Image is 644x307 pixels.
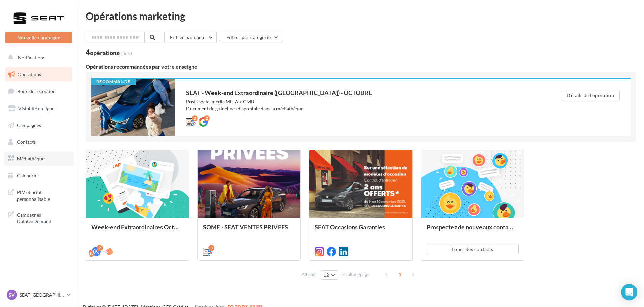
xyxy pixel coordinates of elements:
[4,118,74,132] a: Campagnes
[17,188,69,202] span: PLV et print personnalisable
[17,210,69,225] span: Campagnes DataOnDemand
[164,32,217,43] button: Filtrer par canal
[427,244,519,255] button: Louer des contacts
[192,115,198,121] div: 2
[20,291,64,298] p: SEAT [GEOGRAPHIC_DATA]
[91,79,136,85] div: Recommandé
[17,139,36,145] span: Contacts
[17,88,56,94] span: Boîte de réception
[203,224,295,237] div: SOME - SEAT VENTES PRIVEES
[186,90,534,96] div: SEAT - Week-end Extraordinaire ([GEOGRAPHIC_DATA]) - OCTOBRE
[91,224,183,237] div: Week-end Extraordinaires Octobre 2025
[5,32,72,43] button: Nouvelle campagne
[18,71,41,77] span: Opérations
[324,272,329,278] span: 12
[9,291,15,298] span: SV
[4,51,71,65] button: Notifications
[186,98,534,112] div: Posts social média META + GMB Document de guidelines disponible dans la médiathèque
[4,135,74,149] a: Contacts
[5,288,72,301] a: SV SEAT [GEOGRAPHIC_DATA]
[221,32,282,43] button: Filtrer par catégorie
[18,55,45,60] span: Notifications
[427,224,519,237] div: Prospectez de nouveaux contacts
[86,49,132,56] div: 4
[17,122,41,128] span: Campagnes
[97,245,103,251] div: 2
[321,270,338,280] button: 12
[394,269,405,280] span: 1
[315,224,407,237] div: SEAT Occasions Garanties
[4,67,74,82] a: Opérations
[204,115,210,121] div: 2
[561,90,620,101] button: Détails de l'opération
[86,11,636,21] div: Opérations marketing
[90,50,132,56] div: opérations
[4,84,74,98] a: Boîte de réception
[17,156,45,161] span: Médiathèque
[18,105,54,111] span: Visibilité en ligne
[302,271,317,278] span: Afficher
[86,64,636,69] div: Opérations recommandées par votre enseigne
[4,208,74,227] a: Campagnes DataOnDemand
[4,101,74,116] a: Visibilité en ligne
[4,185,74,205] a: PLV et print personnalisable
[4,168,74,183] a: Calendrier
[17,173,39,178] span: Calendrier
[342,271,370,278] span: résultats/page
[208,245,214,251] div: 3
[621,284,637,300] div: Open Intercom Messenger
[4,152,74,166] a: Médiathèque
[119,50,132,56] span: (sur 5)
